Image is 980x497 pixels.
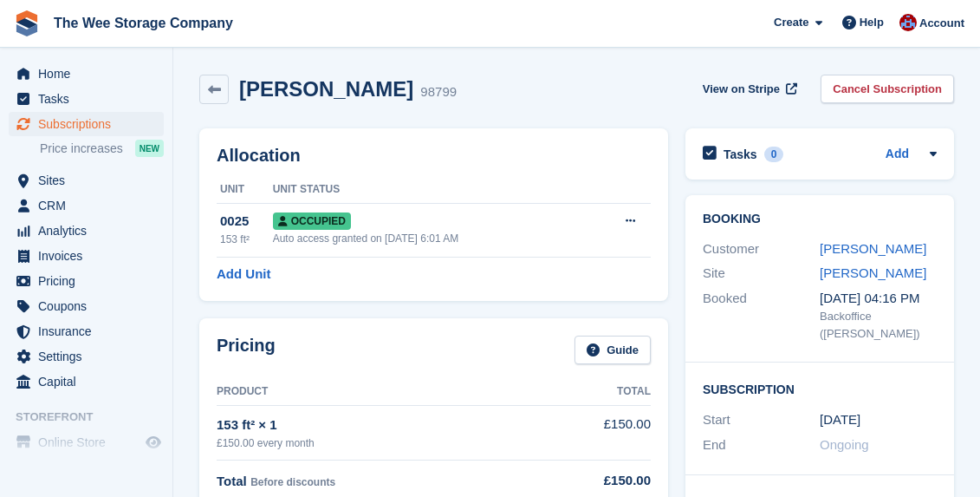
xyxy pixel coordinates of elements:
[584,378,651,406] th: Total
[14,10,40,36] img: stora-icon-8386f47178a22dfd0bd8f6a31ec36ba5ce8667c1dd55bd0f319d3a0aa187defe.svg
[574,336,651,364] a: Guide
[273,213,351,230] span: Occupied
[40,141,123,157] span: Price increases
[38,219,142,243] span: Analytics
[38,62,142,86] span: Home
[860,14,884,31] span: Help
[38,430,142,454] span: Online Store
[38,87,142,111] span: Tasks
[584,405,651,460] td: £150.00
[886,145,909,165] a: Add
[9,430,164,454] a: menu
[47,9,240,37] a: The Wee Storage Company
[40,139,164,158] a: Price increases NEW
[38,269,142,293] span: Pricing
[273,176,589,204] th: Unit Status
[9,168,164,193] a: menu
[703,410,820,430] div: Start
[9,219,164,243] a: menu
[420,82,457,102] div: 98799
[9,87,164,111] a: menu
[9,269,164,293] a: menu
[217,176,273,204] th: Unit
[143,432,164,453] a: Preview store
[820,241,926,256] a: [PERSON_NAME]
[38,369,142,394] span: Capital
[703,289,820,343] div: Booked
[217,146,651,166] h2: Allocation
[38,112,142,136] span: Subscriptions
[220,232,273,247] div: 153 ft²
[703,213,937,226] h2: Booking
[899,14,917,31] img: Scott Ritchie
[820,308,937,342] div: Backoffice ([PERSON_NAME])
[9,294,164,318] a: menu
[250,476,335,488] span: Before discounts
[217,378,584,406] th: Product
[774,14,808,31] span: Create
[38,168,142,193] span: Sites
[820,289,937,309] div: [DATE] 04:16 PM
[584,471,651,491] div: £150.00
[217,474,247,488] span: Total
[220,212,273,232] div: 0025
[9,62,164,86] a: menu
[273,231,589,246] div: Auto access granted on [DATE] 6:01 AM
[696,75,801,103] a: View on Stripe
[820,410,860,430] time: 2025-08-03 23:00:00 UTC
[703,81,780,98] span: View on Stripe
[9,369,164,394] a: menu
[239,77,413,101] h2: [PERSON_NAME]
[703,239,820,259] div: Customer
[703,380,937,397] h2: Subscription
[217,336,276,364] h2: Pricing
[9,244,164,268] a: menu
[38,244,142,268] span: Invoices
[821,75,954,103] a: Cancel Subscription
[217,435,584,451] div: £150.00 every month
[820,265,926,280] a: [PERSON_NAME]
[724,147,757,162] h2: Tasks
[9,319,164,343] a: menu
[764,147,784,162] div: 0
[16,409,172,426] span: Storefront
[820,437,869,452] span: Ongoing
[703,264,820,284] div: Site
[919,15,964,32] span: Account
[9,112,164,136] a: menu
[703,435,820,455] div: End
[9,193,164,218] a: menu
[217,265,270,284] a: Add Unit
[9,344,164,369] a: menu
[38,193,142,218] span: CRM
[217,415,584,435] div: 153 ft² × 1
[135,140,164,157] div: NEW
[38,319,142,343] span: Insurance
[38,344,142,369] span: Settings
[38,294,142,318] span: Coupons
